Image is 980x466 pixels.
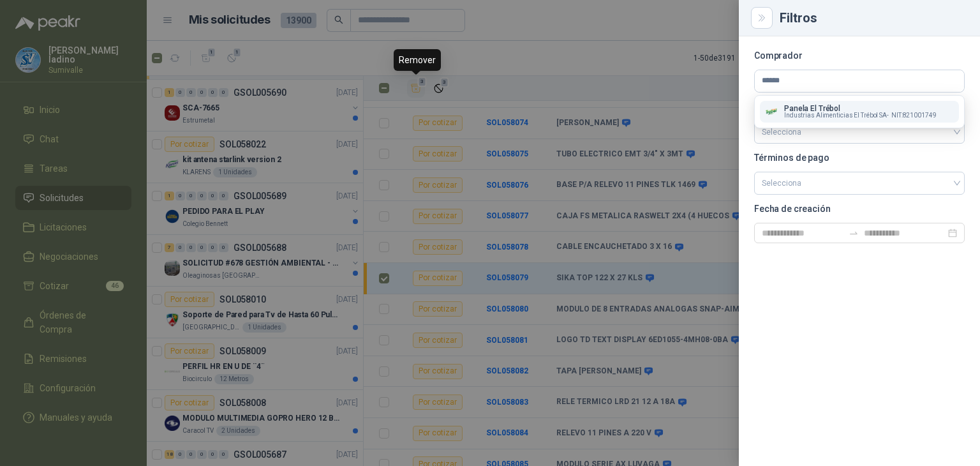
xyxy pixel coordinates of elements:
[754,154,965,162] p: Términos de pago
[784,112,889,119] span: Industrias Alimenticias El Trébol SA -
[394,49,441,71] div: Remover
[754,205,965,213] p: Fecha de creación
[765,105,779,119] img: Company Logo
[849,228,859,238] span: to
[780,11,965,24] div: Filtros
[891,112,937,119] span: NIT : 821001749
[754,10,769,26] button: Close
[849,228,859,238] span: swap-right
[754,52,965,59] p: Comprador
[784,105,937,112] p: Panela El Trébol
[760,101,959,123] button: Company LogoPanela El TrébolIndustrias Alimenticias El Trébol SA-NIT:821001749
